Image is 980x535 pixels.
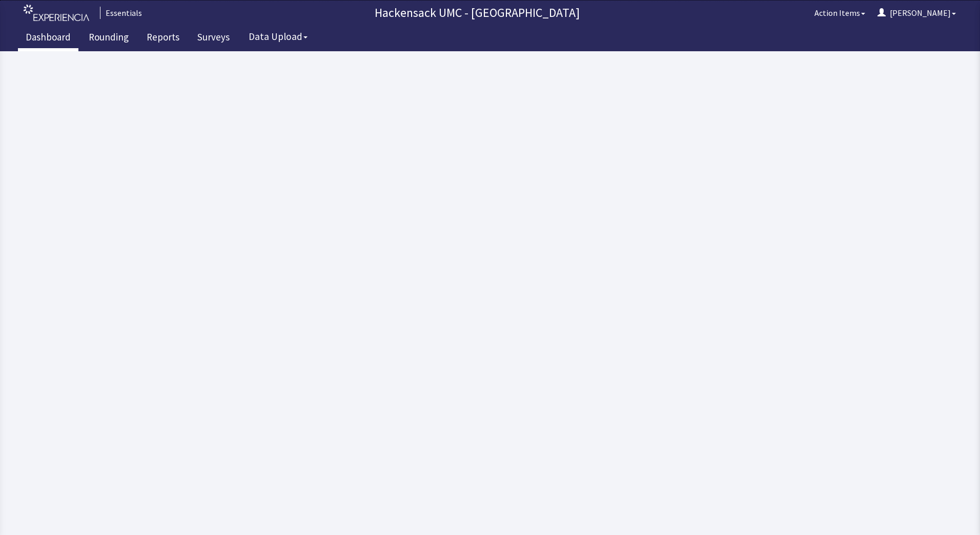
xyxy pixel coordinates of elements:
[18,26,78,51] a: Dashboard
[100,7,142,19] div: Essentials
[139,26,187,51] a: Reports
[146,5,808,21] p: Hackensack UMC - [GEOGRAPHIC_DATA]
[808,3,871,23] button: Action Items
[190,26,237,51] a: Surveys
[871,3,962,23] button: [PERSON_NAME]
[81,26,136,51] a: Rounding
[24,5,89,22] img: experiencia_logo.png
[242,27,314,46] button: Data Upload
